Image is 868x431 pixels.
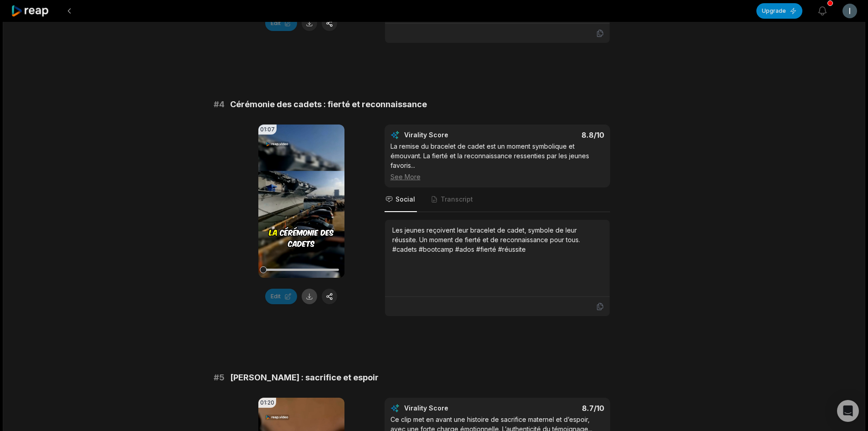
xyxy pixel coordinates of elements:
[506,130,604,140] div: 8.8 /10
[214,371,225,384] span: # 5
[385,187,610,212] nav: Tabs
[392,225,602,254] div: Les jeunes reçoivent leur bracelet de cadet, symbole de leur réussite. Un moment de fierté et de ...
[214,98,225,111] span: # 4
[404,404,502,413] div: Virality Score
[390,172,604,182] div: See More
[441,195,473,204] span: Transcript
[265,289,297,304] button: Edit
[390,141,604,182] div: La remise du bracelet de cadet est un moment symbolique et émouvant. La fierté et la reconnaissan...
[756,3,802,19] button: Upgrade
[837,400,859,422] div: Open Intercom Messenger
[265,16,297,31] button: Edit
[395,195,415,204] span: Social
[404,130,502,140] div: Virality Score
[506,404,604,413] div: 8.7 /10
[230,371,379,384] span: [PERSON_NAME] : sacrifice et espoir
[230,98,427,111] span: Cérémonie des cadets : fierté et reconnaissance
[258,125,344,278] video: Your browser does not support mp4 format.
